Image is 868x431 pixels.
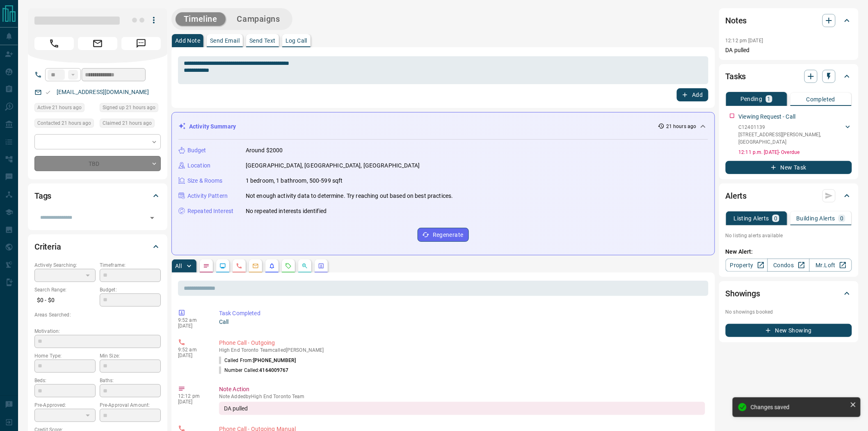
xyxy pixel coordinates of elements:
div: Criteria [34,237,161,257]
svg: Opportunities [302,263,308,269]
p: [GEOGRAPHIC_DATA], [GEOGRAPHIC_DATA], [GEOGRAPHIC_DATA] [246,161,420,170]
div: TBD [34,156,161,171]
p: Baths: [100,377,161,384]
span: Call [34,37,74,50]
h2: Showings [726,287,761,300]
button: Open [146,212,158,224]
svg: Agent Actions [318,263,324,269]
svg: Emails [252,263,259,269]
div: Showings [726,284,852,303]
p: High End Toronto Team called [PERSON_NAME] [219,347,705,353]
span: Claimed 21 hours ago [103,119,152,127]
p: Pre-Approved: [34,401,96,409]
p: Around $2000 [246,146,283,155]
p: 9:52 am [178,317,207,323]
p: Home Type: [34,352,96,360]
p: Call [219,318,705,326]
div: Activity Summary21 hours ago [178,119,708,134]
p: Timeframe: [100,261,161,269]
p: Not enough activity data to determine. Try reaching out based on best practices. [246,192,453,200]
p: [DATE] [178,399,207,405]
span: Email [78,37,117,50]
p: [DATE] [178,353,207,358]
button: Campaigns [229,12,288,26]
p: Task Completed [219,309,705,318]
p: Location [187,161,210,170]
div: DA pulled [219,402,705,415]
p: Pre-Approval Amount: [100,401,161,409]
p: Completed [806,96,836,102]
p: Pending [740,96,763,102]
p: Building Alerts [796,215,835,221]
h2: Criteria [34,240,61,253]
h2: Notes [726,14,747,27]
div: Sat Sep 13 2025 [34,119,96,130]
span: Active 21 hours ago [37,103,82,112]
p: Send Email [210,38,240,44]
p: Size & Rooms [187,177,223,185]
p: Areas Searched: [34,311,161,319]
p: 1 [767,96,771,102]
p: [STREET_ADDRESS][PERSON_NAME] , [GEOGRAPHIC_DATA] [739,131,844,146]
p: 0 [840,215,843,221]
p: Called From: [219,357,296,364]
button: Regenerate [418,228,469,242]
div: Changes saved [751,404,847,410]
p: No listing alerts available [726,232,852,239]
span: 4164009767 [260,367,289,373]
svg: Email Valid [45,89,51,95]
p: Min Size: [100,352,161,360]
p: Search Range: [34,286,96,293]
a: Condos [767,259,810,272]
p: [DATE] [178,323,207,329]
p: 12:12 pm [DATE] [726,38,763,44]
div: Notes [726,11,852,30]
p: Beds: [34,377,96,384]
button: Add [677,88,708,101]
p: All [175,263,182,269]
svg: Lead Browsing Activity [219,263,226,269]
p: Actively Searching: [34,261,96,269]
h2: Tags [34,189,51,202]
p: Note Added by High End Toronto Team [219,394,705,399]
p: 21 hours ago [666,123,696,130]
p: C12401139 [739,124,844,131]
p: New Alert: [726,248,852,256]
p: Activity Summary [189,122,236,131]
p: Listing Alerts [734,215,770,221]
p: 12:12 pm [178,393,207,399]
span: [PHONE_NUMBER] [253,358,296,363]
div: Sat Sep 13 2025 [34,103,96,115]
a: [EMAIL_ADDRESS][DOMAIN_NAME] [57,89,149,95]
a: Property [726,259,768,272]
p: 9:52 am [178,347,207,353]
p: Activity Pattern [187,192,228,200]
p: Send Text [249,38,276,44]
p: Repeated Interest [187,207,233,215]
p: Budget: [100,286,161,293]
svg: Listing Alerts [269,263,275,269]
button: New Task [726,161,852,174]
span: Contacted 21 hours ago [37,119,91,127]
div: Sat Sep 13 2025 [100,119,161,130]
h2: Tasks [726,70,746,83]
p: Number Called: [219,367,289,374]
svg: Calls [236,263,242,269]
h2: Alerts [726,189,747,202]
span: Message [121,37,161,50]
div: Sat Sep 13 2025 [100,103,161,115]
button: Timeline [176,12,226,26]
p: Viewing Request - Call [739,112,796,121]
p: Motivation: [34,328,161,335]
button: New Showing [726,324,852,337]
svg: Requests [285,263,292,269]
p: Note Action [219,385,705,394]
p: DA pulled [726,46,852,55]
p: Log Call [286,38,307,44]
div: Tasks [726,66,852,86]
svg: Notes [203,263,210,269]
span: Signed up 21 hours ago [103,103,155,112]
p: $0 - $0 [34,293,96,307]
div: C12401139[STREET_ADDRESS][PERSON_NAME],[GEOGRAPHIC_DATA] [739,122,852,147]
p: 1 bedroom, 1 bathroom, 500-599 sqft [246,177,343,185]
